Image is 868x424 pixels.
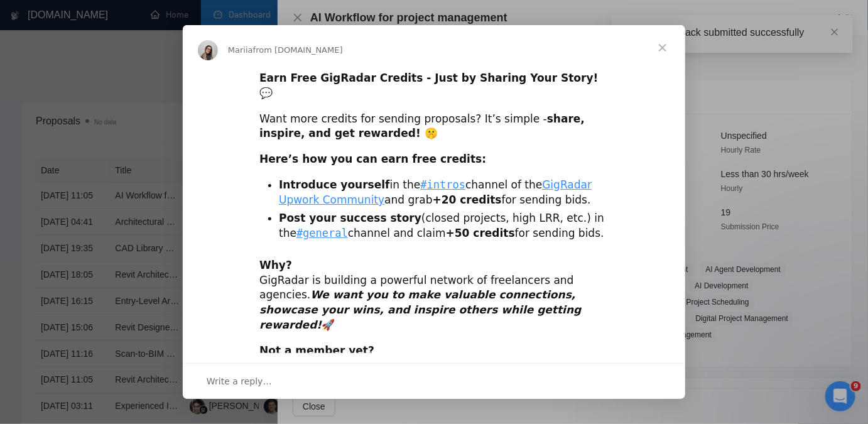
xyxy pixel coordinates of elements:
b: Introduce yourself [279,178,390,191]
span: Mariia [228,45,253,55]
div: Open conversation and reply [183,363,685,399]
a: GigRadar Upwork Community [279,178,592,206]
a: #general [296,227,348,239]
b: Why? [259,259,292,271]
li: in the channel of the and grab for sending bids. [279,178,609,208]
span: Write a reply… [207,373,272,389]
b: +20 credits [433,193,502,206]
b: Earn Free GigRadar Credits - Just by Sharing Your Story! [259,72,598,84]
img: Profile image for Mariia [198,40,218,60]
span: from [DOMAIN_NAME] [253,45,343,55]
div: Want more credits for sending proposals? It’s simple - [259,112,609,142]
a: #intros [421,178,466,191]
li: (closed projects, high LRR, etc.) in the channel and claim for sending bids. [279,211,609,241]
b: +50 credits [446,227,515,239]
b: Not a member yet? [259,344,374,357]
i: We want you to make valuable connections, showcase your wins, and inspire others while getting re... [259,288,581,331]
div: GigRadar is building a powerful network of freelancers and agencies. 🚀 [259,258,609,333]
div: 💬 [259,71,609,101]
div: Join our Slack community now 👉 [259,344,609,374]
b: Here’s how you can earn free credits: [259,153,486,165]
b: Post your success story [279,212,421,224]
span: Close [640,25,685,70]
